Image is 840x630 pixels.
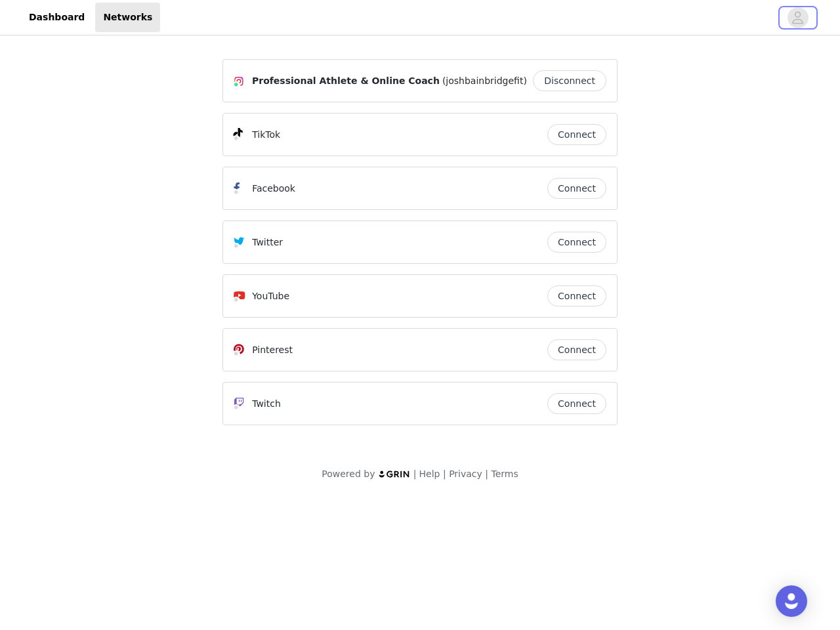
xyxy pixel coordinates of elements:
a: Networks [95,3,160,32]
a: Dashboard [21,3,93,32]
button: Connect [547,232,606,253]
p: YouTube [252,289,289,303]
div: Open Intercom Messenger [776,585,807,617]
a: Help [419,469,440,479]
p: Pinterest [252,343,293,357]
button: Connect [547,285,606,306]
span: Professional Athlete & Online Coach [252,74,440,88]
a: Terms [491,469,518,479]
button: Connect [547,339,606,360]
button: Disconnect [533,70,606,91]
button: Connect [547,178,606,199]
span: | [443,469,446,479]
button: Connect [547,124,606,145]
p: TikTok [252,128,280,142]
span: (joshbainbridgefit) [442,74,527,88]
span: | [413,469,417,479]
span: Powered by [322,469,375,479]
img: Instagram Icon [234,76,244,87]
a: Privacy [449,469,482,479]
img: logo [378,470,411,478]
p: Twitch [252,397,281,411]
p: Twitter [252,236,283,249]
div: avatar [791,7,804,28]
span: | [485,469,488,479]
p: Facebook [252,182,295,196]
button: Connect [547,393,606,414]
